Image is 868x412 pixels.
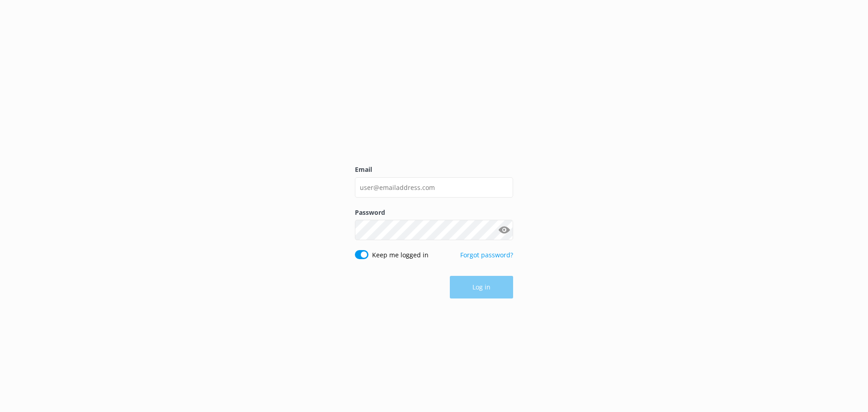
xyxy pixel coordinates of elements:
label: Password [355,208,513,218]
label: Keep me logged in [372,250,429,260]
input: user@emailaddress.com [355,177,513,198]
button: Show password [495,221,513,239]
a: Forgot password? [460,251,513,259]
label: Email [355,165,513,175]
